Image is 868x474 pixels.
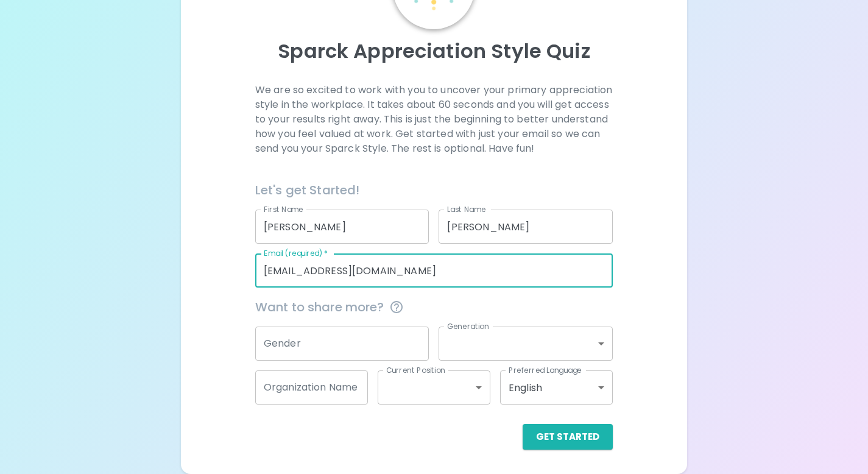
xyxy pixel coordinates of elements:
[523,424,613,450] button: Get Started
[386,365,445,375] label: Current Position
[509,365,582,375] label: Preferred Language
[264,248,328,258] label: Email (required)
[264,204,303,214] label: First Name
[447,204,485,214] label: Last Name
[255,83,613,156] p: We are so excited to work with you to uncover your primary appreciation style in the workplace. I...
[196,39,672,63] p: Sparck Appreciation Style Quiz
[447,321,489,331] label: Generation
[255,297,613,317] span: Want to share more?
[500,370,613,405] div: English
[389,300,404,314] svg: This information is completely confidential and only used for aggregated appreciation studies at ...
[255,180,613,200] h6: Let's get Started!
